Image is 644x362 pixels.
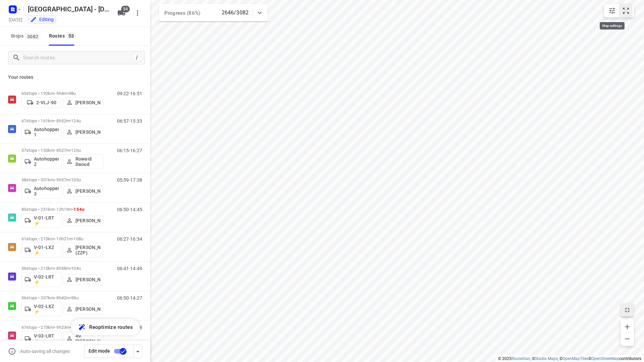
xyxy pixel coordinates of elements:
[21,184,62,198] button: Autohopper 3
[63,154,103,169] button: Rowaid Daoud
[21,236,103,241] p: 61 stops • 213km • 10h21m
[21,118,103,123] p: 67 stops • 161km • 8h52m
[49,32,78,40] div: Routes
[25,4,112,14] h5: Rename
[133,54,141,61] div: /
[25,33,40,40] span: 3082
[619,4,633,17] button: Fit zoom
[498,356,641,361] li: © 2025 , © , © © contributors
[164,10,200,16] span: Progress (86%)
[75,100,100,105] p: [PERSON_NAME]
[75,245,100,255] p: [PERSON_NAME] (ZZP)
[21,331,62,346] button: V-03-LRT ⚡
[75,333,100,344] p: 49. [PERSON_NAME]
[63,215,103,226] button: [PERSON_NAME]
[535,356,558,361] a: Stadia Maps
[89,348,110,354] span: Edit mode
[21,325,103,330] p: 67 stops • 273km • 9h23m
[67,32,76,39] span: 53
[34,333,59,344] p: V-03-LRT ⚡
[75,277,100,282] p: [PERSON_NAME]
[21,91,103,96] p: 63 stops • 192km • 9h4m
[20,349,70,354] p: Auto-saving all changes
[21,266,103,271] p: 56 stops • 215km • 8h58m
[71,319,140,335] button: Reoptimize routes
[71,118,81,123] span: 124u
[71,148,81,153] span: 120u
[121,6,130,12] span: 54
[23,53,133,63] input: Search routes
[34,245,59,255] p: V-01-LXZ ⚡
[21,154,62,169] button: Autohopper 2
[69,91,76,96] span: 98u
[70,118,71,123] span: •
[63,243,103,257] button: [PERSON_NAME] (ZZP)
[562,356,588,361] a: OpenMapTiles
[21,213,62,228] button: V-01-LRT ⚡
[75,218,100,223] p: [PERSON_NAME]
[70,325,71,330] span: •
[11,32,42,40] span: Stops
[117,148,142,153] p: 06:15-16:27
[34,215,59,226] p: V-01-LRT ⚡
[117,266,142,271] p: 06:41-14:49
[21,302,62,316] button: V-02-LXZ ⚡
[75,306,100,312] p: [PERSON_NAME]
[117,118,142,124] p: 06:57-15:33
[222,9,249,17] p: 2646/3082
[21,97,62,108] button: 2-VLJ-90
[63,274,103,285] button: [PERSON_NAME]
[70,295,71,300] span: •
[70,266,71,271] span: •
[63,127,103,137] button: [PERSON_NAME]
[30,16,54,23] div: You are currently in edit mode.
[604,4,634,17] div: small contained button group
[75,188,100,194] p: [PERSON_NAME]
[21,207,103,212] p: 85 stops • 251km • 12h19m
[117,236,142,242] p: 06:27-16:34
[21,243,62,257] button: V-01-LXZ ⚡
[63,331,103,346] button: 49. [PERSON_NAME]
[21,125,62,139] button: Autohopper 1
[34,156,59,167] p: Autohopper 2
[34,186,59,196] p: Autohopper 3
[34,304,59,314] p: V-02-LXZ ⚡
[73,207,84,212] span: 154u
[115,6,128,20] button: 54
[36,100,56,105] p: 2-VLJ-90
[75,129,100,135] p: [PERSON_NAME]
[63,97,103,108] button: [PERSON_NAME]
[63,186,103,196] button: [PERSON_NAME]
[75,156,100,167] p: Rowaid Daoud
[71,295,78,300] span: 98u
[21,148,103,153] p: 57 stops • 153km • 8h27m
[117,177,142,183] p: 05:59-17:38
[89,323,133,331] span: Reoptimize routes
[71,177,81,182] span: 103u
[21,295,103,300] p: 56 stops • 207km • 8h42m
[67,91,69,96] span: •
[34,127,59,137] p: Autohopper 1
[117,91,142,96] p: 09:22-16:51
[73,236,83,241] span: 108u
[591,356,619,361] a: OpenStreetMap
[72,207,73,212] span: •
[21,177,103,182] p: 58 stops • 301km • 9h57m
[8,74,142,81] p: Your routes
[70,148,71,153] span: •
[512,356,530,361] a: Routetitan
[159,4,268,21] div: Progress (86%)2646/3082
[70,177,71,182] span: •
[6,16,25,23] h5: [DATE]
[134,347,142,355] div: Driver app settings
[71,266,81,271] span: 104u
[63,304,103,314] button: [PERSON_NAME]
[72,236,73,241] span: •
[117,295,142,301] p: 06:50-14:27
[34,274,59,285] p: V-02-LRT ⚡
[21,272,62,287] button: V-02-LRT ⚡
[117,207,142,212] p: 06:50-14:45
